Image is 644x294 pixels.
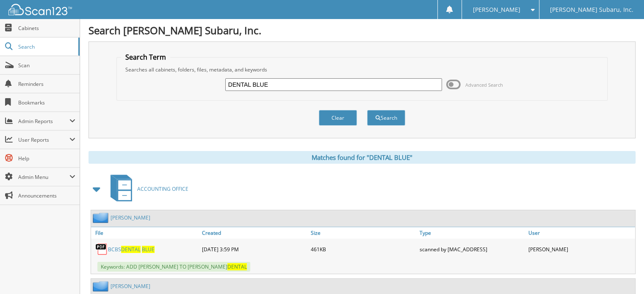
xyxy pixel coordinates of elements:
span: Admin Reports [18,118,69,125]
a: File [91,227,200,239]
span: ACCOUNTING OFFICE [137,185,188,192]
span: Keywords: ADD [PERSON_NAME] TO [PERSON_NAME] [97,262,250,272]
a: Created [200,227,309,239]
a: [PERSON_NAME] [111,283,150,290]
span: BLUE [142,246,155,253]
legend: Search Term [121,52,170,62]
span: Admin Menu [18,173,69,181]
span: Cabinets [18,25,75,32]
span: User Reports [18,136,69,143]
img: folder2.png [93,281,111,291]
img: PDF.png [95,243,108,256]
a: ACCOUNTING OFFICE [105,172,188,206]
div: [PERSON_NAME] [526,241,635,258]
a: BCBSDENTAL BLUE [108,246,155,253]
div: scanned by [MAC_ADDRESS] [417,241,526,258]
span: Scan [18,62,75,69]
div: [DATE] 3:59 PM [200,241,309,258]
div: 461KB [309,241,417,258]
a: User [526,227,635,239]
button: Search [367,110,405,126]
h1: Search [PERSON_NAME] Subaru, Inc. [88,23,636,37]
span: Advanced Search [465,82,503,88]
span: Announcements [18,192,75,199]
a: Size [309,227,417,239]
span: DENTAL [121,246,141,253]
div: Searches all cabinets, folders, files, metadata, and keywords [121,66,603,73]
img: folder2.png [93,212,111,223]
a: Type [417,227,526,239]
span: Help [18,155,75,162]
iframe: Chat Widget [602,253,644,294]
span: [PERSON_NAME] [473,7,520,12]
button: Clear [319,110,357,126]
span: Search [18,43,74,50]
span: [PERSON_NAME] Subaru, Inc. [550,7,633,12]
span: DENTAL [227,263,247,270]
div: Matches found for "DENTAL BLUE" [88,151,636,164]
img: scan123-logo-white.svg [8,4,72,15]
span: Reminders [18,80,75,88]
span: Bookmarks [18,99,75,106]
a: [PERSON_NAME] [111,214,150,221]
